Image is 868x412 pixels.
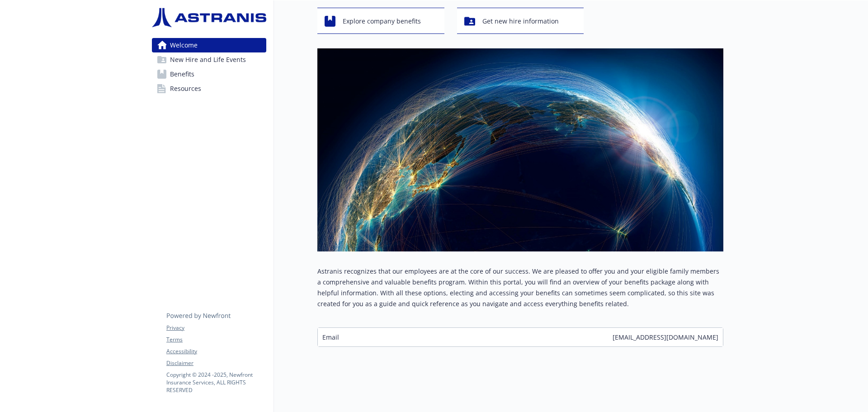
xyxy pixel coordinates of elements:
span: [EMAIL_ADDRESS][DOMAIN_NAME] [613,332,718,342]
button: Explore company benefits [317,8,444,34]
a: New Hire and Life Events [152,52,266,67]
button: Get new hire information [457,8,584,34]
img: overview page banner [317,48,723,251]
a: Disclaimer [166,359,266,367]
a: Terms [166,336,266,344]
span: Get new hire information [482,13,559,30]
span: Resources [170,81,201,96]
p: Astranis recognizes that our employees are at the core of our success. We are pleased to offer yo... [317,266,723,309]
a: Privacy [166,324,266,332]
span: New Hire and Life Events [170,52,246,67]
span: Welcome [170,38,198,52]
a: Benefits [152,67,266,81]
p: Copyright © 2024 - 2025 , Newfront Insurance Services, ALL RIGHTS RESERVED [166,371,266,394]
span: Benefits [170,67,194,81]
span: Explore company benefits [343,13,421,30]
span: Email [322,332,339,342]
a: Accessibility [166,347,266,355]
a: Resources [152,81,266,96]
a: Welcome [152,38,266,52]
